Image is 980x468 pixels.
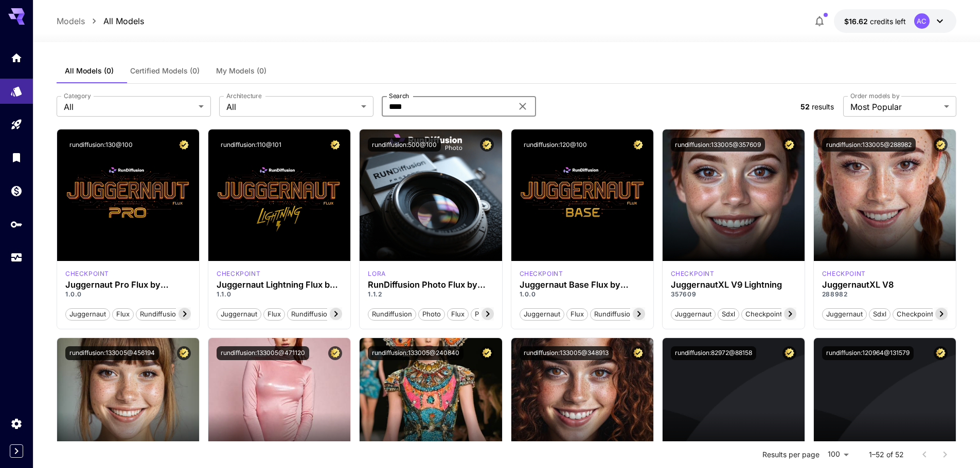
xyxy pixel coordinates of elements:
button: juggernaut [217,307,261,321]
p: 288982 [822,290,948,299]
div: SDXL Lightning [671,269,715,278]
button: photo [418,307,445,321]
button: Expand sidebar [10,444,23,458]
span: rundiffusion [591,309,638,320]
button: rundiffusion:133005@348913 [520,346,613,360]
label: Category [64,91,91,100]
span: results [812,102,834,111]
button: rundiffusion:130@100 [65,138,137,152]
button: checkpoint [741,307,786,321]
span: All [64,101,194,113]
p: lora [368,269,385,278]
p: checkpoint [217,269,260,278]
button: Certified Model – Vetted for best performance and includes a commercial license. [480,346,494,360]
button: Certified Model – Vetted for best performance and includes a commercial license. [782,138,796,152]
div: Juggernaut Base Flux by RunDiffusion [520,280,645,290]
p: checkpoint [822,269,866,278]
button: Certified Model – Vetted for best performance and includes a commercial license. [782,346,796,360]
button: Certified Model – Vetted for best performance and includes a commercial license. [934,346,948,360]
button: flux [112,307,134,321]
button: rundiffusion:82972@88158 [671,346,756,360]
label: Search [389,91,409,100]
button: flux [566,307,588,321]
p: Results per page [762,450,819,460]
span: flux [113,309,133,320]
h3: Juggernaut Lightning Flux by RunDiffusion [217,280,342,290]
h3: JuggernautXL V8 [822,280,948,290]
div: FLUX.1 D [65,269,109,278]
button: rundiffusion:133005@471120 [217,346,309,360]
button: Certified Model – Vetted for best performance and includes a commercial license. [177,346,191,360]
div: JuggernautXL V9 Lightning [671,280,796,290]
button: juggernaut [520,307,564,321]
button: Certified Model – Vetted for best performance and includes a commercial license. [177,138,191,152]
span: juggernaut [823,309,866,320]
div: Home [10,48,23,61]
button: checkpoint [893,307,937,321]
button: sdxl [718,307,739,321]
span: My Models (0) [216,66,266,76]
span: sdxl [718,309,739,320]
button: rundiffusion [590,307,638,321]
button: rundiffusion:133005@240840 [368,346,464,360]
div: Models [10,82,23,95]
button: Certified Model – Vetted for best performance and includes a commercial license. [934,138,948,152]
span: photo [419,309,444,320]
p: 1.0.0 [65,290,191,299]
button: Certified Model – Vetted for best performance and includes a commercial license. [631,346,645,360]
p: 1.1.0 [217,290,342,299]
button: juggernaut [65,307,110,321]
p: 1.1.2 [368,290,493,299]
span: flux [264,309,284,320]
span: rundiffusion [368,309,416,320]
label: Order models by [850,91,899,100]
div: Library [10,151,23,164]
p: 357609 [671,290,796,299]
div: FLUX.1 D [217,269,260,278]
div: AC [914,13,930,29]
button: juggernaut [822,307,867,321]
div: Wallet [10,184,23,197]
p: checkpoint [671,269,715,278]
span: $16.62 [844,17,870,26]
span: All Models (0) [65,66,114,76]
div: FLUX.1 D [520,269,563,278]
button: flux [447,307,469,321]
a: Models [57,15,85,27]
button: rundiffusion [136,307,184,321]
a: All Models [103,15,144,27]
button: rundiffusion:500@100 [368,138,441,152]
span: juggernaut [671,309,715,320]
p: checkpoint [520,269,563,278]
h3: Juggernaut Pro Flux by RunDiffusion [65,280,191,290]
span: flux [448,309,468,320]
div: 100 [824,447,852,462]
p: 1–52 of 52 [869,450,904,460]
button: pro [471,307,490,321]
div: Playground [10,118,23,131]
span: rundiffusion [288,309,335,320]
span: credits left [870,17,906,26]
div: SDXL 1.0 [822,269,866,278]
button: Certified Model – Vetted for best performance and includes a commercial license. [328,138,342,152]
button: rundiffusion:120964@131579 [822,346,914,360]
span: 52 [800,102,810,111]
button: rundiffusion:133005@288982 [822,138,916,152]
button: flux [263,307,285,321]
div: API Keys [10,218,23,231]
label: Architecture [226,91,261,100]
span: juggernaut [520,309,564,320]
div: Usage [10,251,23,264]
div: FLUX.1 D [368,269,385,278]
button: Certified Model – Vetted for best performance and includes a commercial license. [328,346,342,360]
h3: RunDiffusion Photo Flux by RunDiffusion [368,280,493,290]
button: $16.61583AC [834,9,956,33]
span: juggernaut [66,309,110,320]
